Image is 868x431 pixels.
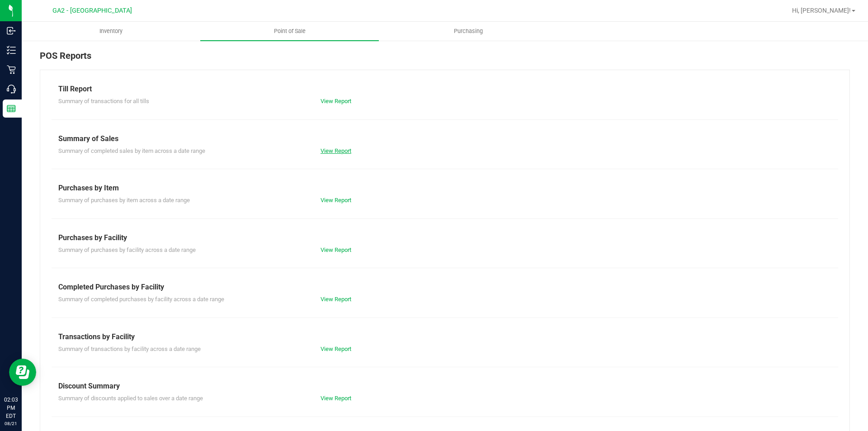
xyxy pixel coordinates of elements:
[58,346,201,352] span: Summary of transactions by facility across a date range
[58,98,149,104] span: Summary of transactions for all tills
[7,46,16,55] inline-svg: Inventory
[58,84,831,95] div: Till Report
[321,346,351,352] a: View Report
[379,22,557,41] a: Purchasing
[58,246,196,253] span: Summary of purchases by facility across a date range
[7,26,16,35] inline-svg: Inbound
[58,133,831,144] div: Summary of Sales
[321,246,351,253] a: View Report
[262,27,318,35] span: Point of Sale
[40,49,850,70] div: POS Reports
[7,85,16,94] inline-svg: Call Center
[321,296,351,303] a: View Report
[321,395,351,402] a: View Report
[22,22,200,41] a: Inventory
[58,332,831,342] div: Transactions by Facility
[4,420,18,427] p: 08/21
[442,27,495,35] span: Purchasing
[4,396,18,420] p: 02:03 PM EDT
[321,197,351,204] a: View Report
[58,147,205,154] span: Summary of completed sales by item across a date range
[58,183,831,194] div: Purchases by Item
[52,7,132,14] span: GA2 - [GEOGRAPHIC_DATA]
[200,22,379,41] a: Point of Sale
[7,65,16,74] inline-svg: Retail
[58,282,831,293] div: Completed Purchases by Facility
[58,232,831,243] div: Purchases by Facility
[58,381,831,392] div: Discount Summary
[321,98,351,104] a: View Report
[58,197,190,204] span: Summary of purchases by item across a date range
[321,147,351,154] a: View Report
[7,104,16,113] inline-svg: Reports
[58,395,203,402] span: Summary of discounts applied to sales over a date range
[58,296,224,303] span: Summary of completed purchases by facility across a date range
[792,7,851,14] span: Hi, [PERSON_NAME]!
[87,27,135,35] span: Inventory
[9,359,36,386] iframe: Resource center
